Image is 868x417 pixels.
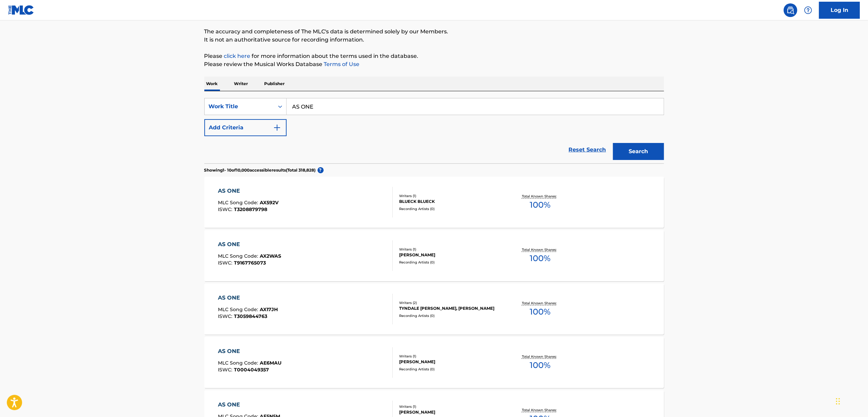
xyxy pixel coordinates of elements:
[218,347,282,355] div: AS ONE
[218,401,280,409] div: AS ONE
[522,407,558,413] p: Total Known Shares:
[399,367,502,372] div: Recording Artists ( 0 )
[204,77,220,91] p: Work
[399,260,502,265] div: Recording Artists ( 0 )
[234,367,269,373] span: T0004049357
[218,313,234,319] span: ISWC :
[218,253,260,259] span: MLC Song Code :
[399,313,502,318] div: Recording Artists ( 0 )
[399,300,502,305] div: Writers ( 2 )
[204,284,664,335] a: AS ONEMLC Song Code:AX17JHISWC:T3059844763Writers (2)TYNDALE [PERSON_NAME], [PERSON_NAME]Recordin...
[204,230,664,281] a: AS ONEMLC Song Code:AX2WASISWC:T9167765073Writers (1)[PERSON_NAME]Recording Artists (0)Total Know...
[260,306,278,312] span: AX17JH
[234,260,266,266] span: T9167765073
[522,194,558,199] p: Total Known Shares:
[399,193,502,198] div: Writers ( 1 )
[399,247,502,252] div: Writers ( 1 )
[262,77,287,91] p: Publisher
[530,252,550,264] span: 100 %
[834,384,868,417] iframe: Chat Widget
[399,305,502,311] div: TYNDALE [PERSON_NAME], [PERSON_NAME]
[204,52,664,60] p: Please for more information about the terms used in the database.
[204,36,664,44] p: It is not an authoritative source for recording information.
[522,354,558,359] p: Total Known Shares:
[218,240,281,248] div: AS ONE
[218,199,260,206] span: MLC Song Code :
[836,391,840,412] div: Drag
[218,187,278,195] div: AS ONE
[260,253,281,259] span: AX2WAS
[204,177,664,228] a: AS ONEMLC Song Code:AX592VISWC:T3208879798Writers (1)BLUECK BLUECKRecording Artists (0)Total Know...
[8,5,34,15] img: MLC Logo
[784,3,797,17] a: Public Search
[399,198,502,205] div: BLUECK BLUECK
[204,60,664,68] p: Please review the Musical Works Database
[804,6,812,14] img: help
[204,119,287,136] button: Add Criteria
[318,167,324,173] span: ?
[234,313,267,319] span: T3059844763
[801,3,815,17] div: Help
[204,167,316,173] p: Showing 1 - 10 of 10,000 accessible results (Total 318,828 )
[209,102,270,111] div: Work Title
[399,354,502,359] div: Writers ( 1 )
[399,252,502,258] div: [PERSON_NAME]
[260,360,282,366] span: AE6MAU
[273,124,281,132] img: 9d2ae6d4665cec9f34b9.svg
[224,53,251,59] a: click here
[613,143,664,160] button: Search
[218,367,234,373] span: ISWC :
[218,360,260,366] span: MLC Song Code :
[218,206,234,212] span: ISWC :
[232,77,250,91] p: Writer
[399,206,502,211] div: Recording Artists ( 0 )
[218,260,234,266] span: ISWC :
[399,359,502,365] div: [PERSON_NAME]
[218,306,260,312] span: MLC Song Code :
[819,2,860,19] a: Log In
[522,301,558,306] p: Total Known Shares:
[260,199,278,206] span: AX592V
[399,404,502,409] div: Writers ( 1 )
[522,247,558,252] p: Total Known Shares:
[204,98,664,163] form: Search Form
[323,61,360,67] a: Terms of Use
[530,306,550,318] span: 100 %
[530,199,550,211] span: 100 %
[565,142,610,157] a: Reset Search
[786,6,795,14] img: search
[204,337,664,388] a: AS ONEMLC Song Code:AE6MAUISWC:T0004049357Writers (1)[PERSON_NAME]Recording Artists (0)Total Know...
[218,294,278,302] div: AS ONE
[399,409,502,415] div: [PERSON_NAME]
[530,359,550,371] span: 100 %
[204,28,664,36] p: The accuracy and completeness of The MLC's data is determined solely by our Members.
[234,206,267,212] span: T3208879798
